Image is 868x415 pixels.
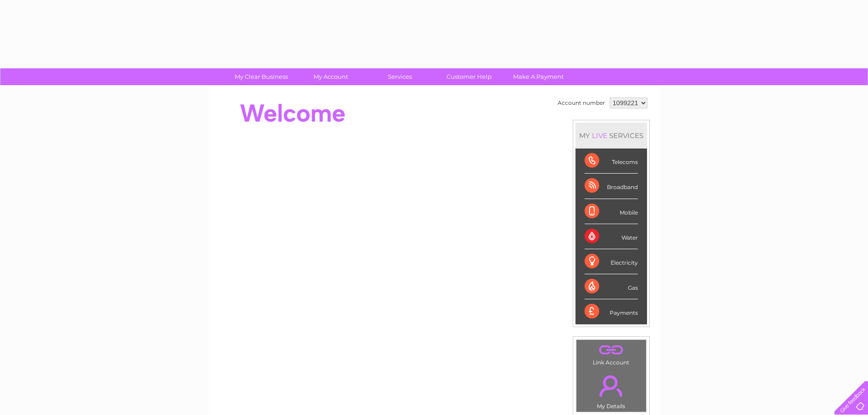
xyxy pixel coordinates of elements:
[585,274,638,299] div: Gas
[362,68,437,85] a: Services
[575,123,647,149] div: MY SERVICES
[590,131,609,140] div: LIVE
[579,370,644,402] a: .
[585,199,638,224] div: Mobile
[585,249,638,274] div: Electricity
[224,68,299,85] a: My Clear Business
[585,174,638,199] div: Broadband
[431,68,507,85] a: Customer Help
[293,68,368,85] a: My Account
[585,224,638,249] div: Water
[576,339,647,368] td: Link Account
[576,368,647,412] td: My Details
[555,95,607,111] td: Account number
[501,68,576,85] a: Make A Payment
[579,342,644,358] a: .
[585,299,638,324] div: Payments
[585,149,638,174] div: Telecoms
